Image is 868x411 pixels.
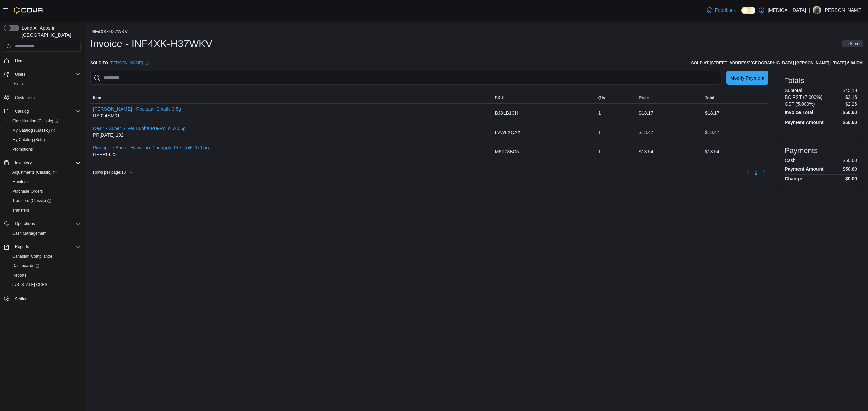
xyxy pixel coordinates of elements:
div: $13.54 [636,145,702,158]
a: Dashboards [7,261,83,271]
span: Inventory [15,160,32,166]
button: Operations [1,219,83,229]
h4: $50.60 [843,110,857,115]
ul: Pagination for table: MemoryTable from EuiInMemoryTable [752,167,760,178]
button: SKU [492,92,596,103]
h6: BC PST (7.000%) [785,94,822,100]
span: [US_STATE] CCRS [12,282,47,287]
span: Users [15,72,25,77]
div: Sold to [90,60,149,66]
button: Rows per page:10 [90,168,135,176]
span: Manifests [9,178,81,186]
button: [US_STATE] CCRS [7,280,83,289]
button: Catalog [12,107,32,115]
div: $13.47 [636,126,702,139]
button: Price [636,92,702,103]
span: My Catalog (Beta) [12,137,45,143]
button: Dealr - Super Silver Bubba Pre-Rolls 5x0.5g [93,126,186,131]
span: Promotions [12,147,33,152]
button: Reports [7,271,83,280]
a: Manifests [9,178,32,186]
nav: Pagination for table: MemoryTable from EuiInMemoryTable [744,167,768,178]
span: Rows per page : 10 [93,170,126,175]
button: Settings [1,294,83,303]
p: $2.26 [845,101,857,107]
h4: $50.60 [843,166,857,172]
button: [PERSON_NAME] - Rockstar Smalls 3.5g [93,106,181,112]
button: Page 1 of 1 [752,167,760,178]
a: Classification (Classic) [9,117,61,125]
span: Transfers [12,208,29,213]
span: Transfers [9,206,81,214]
span: Classification (Classic) [9,117,81,125]
a: Settings [12,295,32,303]
a: Transfers (Classic) [7,196,83,205]
a: Classification (Classic) [7,116,83,126]
button: Users [1,70,83,79]
span: Manifests [12,179,29,185]
a: [PERSON_NAME]External link [110,60,149,66]
h6: Sold at [STREET_ADDRESS][GEOGRAPHIC_DATA] [PERSON_NAME] | [DATE] 6:04 PM [691,60,863,66]
a: My Catalog (Beta) [9,136,48,144]
span: In Store [845,41,860,47]
span: My Catalog (Classic) [12,128,55,133]
div: 1 [596,106,636,120]
span: Dashboards [12,263,39,268]
a: Transfers [9,206,32,214]
span: Cash Management [9,229,81,237]
span: Adjustments (Classic) [9,168,81,176]
a: Purchase Orders [9,187,46,195]
button: Operations [12,220,38,228]
span: In Store [842,40,863,47]
a: Promotions [9,145,36,153]
div: PR[DATE].102 [93,126,186,139]
div: 1 [596,126,636,139]
span: Canadian Compliance [9,252,81,260]
span: Settings [15,296,29,302]
p: $3.16 [845,94,857,100]
span: Price [639,95,649,101]
h4: Invoice Total [785,110,813,115]
h3: Totals [785,77,804,85]
span: LVWLXQAX [495,128,521,136]
nav: An example of EuiBreadcrumbs [90,29,863,36]
img: Cova [14,7,44,14]
p: [MEDICAL_DATA] [768,6,806,14]
button: Home [1,56,83,66]
p: $45.18 [843,88,857,93]
span: Reports [12,243,81,251]
span: Inventory [12,159,81,167]
span: Operations [15,221,35,226]
button: Next page [760,168,768,176]
div: HPPR0625 [93,145,209,158]
span: M6T73BC5 [495,148,519,156]
a: [US_STATE] CCRS [9,281,50,289]
span: Item [93,95,101,101]
button: My Catalog (Beta) [7,135,83,145]
span: Feedback [715,7,736,14]
h3: Payments [785,147,818,155]
button: Transfers [7,205,83,215]
h6: GST (5.000%) [785,101,815,107]
span: Home [12,57,81,65]
span: Home [15,58,26,64]
a: Adjustments (Classic) [7,168,83,177]
span: My Catalog (Beta) [9,136,81,144]
div: RS024SM01 [93,106,181,120]
span: Dashboards [9,262,81,270]
span: Classification (Classic) [12,118,58,124]
h6: Subtotal [785,88,802,93]
button: Qty [596,92,636,103]
a: My Catalog (Classic) [9,126,58,134]
h4: Payment Amount [785,120,824,125]
span: Operations [12,220,81,228]
button: Reports [12,243,32,251]
span: Customers [15,95,35,101]
span: Purchase Orders [9,187,81,195]
input: Dark Mode [741,7,755,14]
span: Users [12,81,23,87]
span: Reports [9,271,81,279]
span: Transfers (Classic) [12,198,51,203]
span: Reports [12,273,26,278]
button: Promotions [7,145,83,154]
